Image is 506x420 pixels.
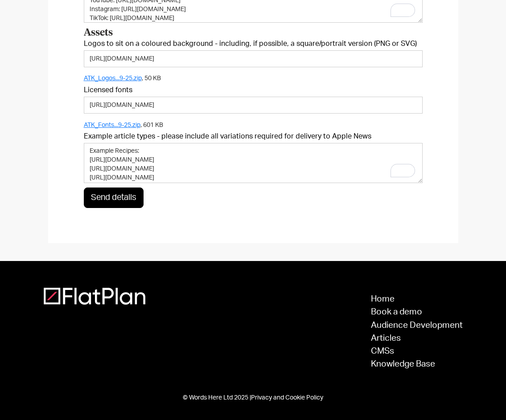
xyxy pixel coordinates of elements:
a: Book a demo [371,308,463,316]
input: Upload [84,97,423,114]
div: ATK_Logos...9-25.zip [84,75,142,82]
label: Logos to sit on a coloured background - including, if possible, a square/portrait version (PNG or... [84,39,423,48]
input: Upload [84,50,423,67]
a: Home [371,295,463,303]
a: CMSs [371,347,463,355]
h3: Assets [84,27,423,39]
label: Example article types - please include all variations required for delivery to Apple News [84,132,423,141]
a: Articles [371,334,463,343]
div: , 50 KB [142,75,161,82]
div: , 601 KB [140,122,163,128]
a: Privacy and Cookie Policy [251,395,323,401]
div: ATK_Fonts...9-25.zip [84,122,140,128]
textarea: To enrich screen reader interactions, please activate Accessibility in Grammarly extension settings [84,143,423,183]
a: Audience Development [371,321,463,330]
div: © Words Here Ltd 2025 | [44,393,463,402]
label: Licensed fonts [84,86,423,94]
a: Knowledge Base [371,360,463,368]
input: Send details [84,188,144,208]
